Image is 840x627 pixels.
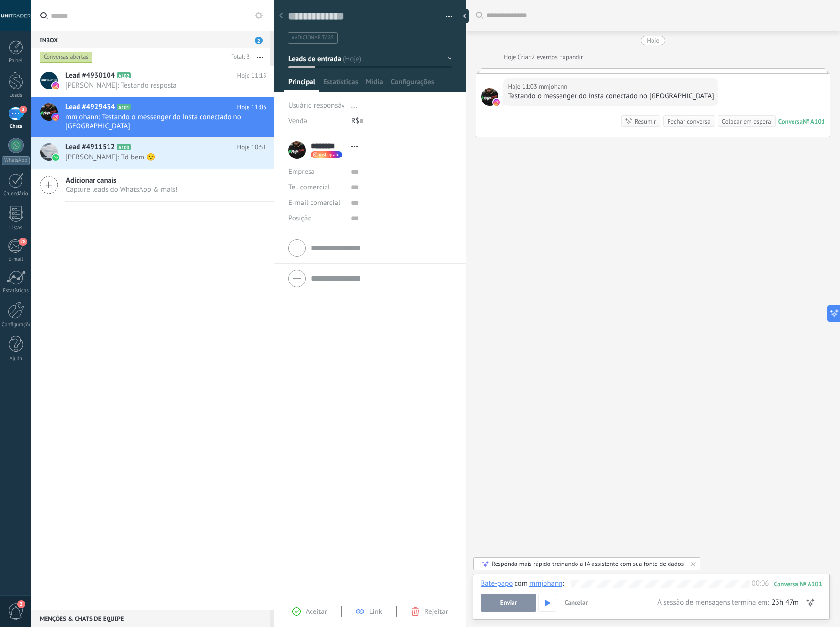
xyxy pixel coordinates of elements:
span: Configurações [391,78,434,92]
div: Hoje 11:03 [508,82,539,92]
span: Estatísticas [323,78,358,92]
span: : [562,579,564,589]
span: Principal [288,78,315,92]
span: Venda [288,116,307,125]
div: WhatsApp [2,156,30,165]
div: E-mail [2,256,30,263]
div: Configurações [2,322,30,328]
span: A100 [117,144,131,150]
span: Enviar [500,599,517,606]
span: Mídia [366,78,383,92]
span: E-mail comercial [288,198,340,207]
span: Lead #4911512 [65,142,115,152]
button: Tel. comercial [288,180,330,195]
img: waba.svg [52,154,59,161]
div: Menções & Chats de equipe [31,610,270,627]
span: Posição [288,215,311,222]
div: Leads [2,93,30,99]
div: Empresa [288,164,343,180]
span: mmjohann: Testando o messenger do Insta conectado no [GEOGRAPHIC_DATA] [65,112,248,131]
span: Lead #4930104 [65,71,115,80]
div: ocultar [459,9,469,23]
span: Lead #4929434 [65,102,115,112]
div: mmjohann [529,579,562,588]
span: 28 [19,238,27,246]
div: Fechar conversa [667,117,710,126]
span: 2 [19,106,27,113]
span: 2 eventos [531,52,557,62]
div: Responda mais rápido treinando a IA assistente com sua fonte de dados [491,560,684,568]
div: Estatísticas [2,288,30,294]
img: instagram.svg [52,114,59,121]
span: A102 [117,72,131,78]
button: E-mail comercial [288,195,340,211]
button: Enviar [481,594,536,612]
span: Rejeitar [424,607,448,616]
span: 2 [255,37,263,44]
div: Hoje [503,52,517,62]
span: [PERSON_NAME]: Td bem 🙂 [65,153,248,162]
div: Usuário responsável [288,98,344,113]
span: Hoje 11:03 [237,102,266,112]
div: Colocar em espera [722,117,771,126]
span: 23h 47m [772,598,799,608]
img: instagram.svg [493,99,500,106]
div: Venda [288,113,344,129]
span: Hoje 11:15 [237,71,266,80]
span: Capture leads do WhatsApp & mais! [66,185,178,194]
a: Lead #4930104 A102 Hoje 11:15 [PERSON_NAME]: Testando resposta [31,66,274,97]
div: Chats [2,124,30,130]
div: Calendário [2,191,30,197]
a: Lead #4929434 A101 Hoje 11:03 mmjohann: Testando o messenger do Insta conectado no [GEOGRAPHIC_DATA] [31,97,274,137]
div: № A101 [803,117,825,125]
span: Adicionar canais [66,176,178,185]
span: mmjohann [539,82,567,92]
span: Link [369,607,382,616]
div: Total: 3 [228,52,249,62]
div: Criar: [503,52,583,62]
span: Tel. comercial [288,183,330,192]
span: Cancelar [564,598,588,607]
div: A sessão de mensagens termina em [657,598,799,608]
div: Painel [2,58,30,64]
div: Ajuda [2,356,30,362]
div: Hoje [647,36,659,45]
div: Testando o messenger do Insta conectado no [GEOGRAPHIC_DATA] [508,92,714,101]
div: Conversa [778,117,803,125]
div: Posição [288,211,343,226]
span: com [514,579,528,589]
span: instagram [319,152,340,157]
div: 101 [774,580,822,588]
div: Listas [2,225,30,231]
span: 00:06 [752,579,769,588]
div: Resumir [635,117,656,126]
div: Conversas abertas [40,51,93,63]
span: [PERSON_NAME]: Testando resposta [65,81,248,90]
div: R$ [351,113,452,129]
div: Inbox [31,31,270,48]
span: Usuário responsável [288,101,351,110]
button: Mais [249,48,270,66]
span: 2 [17,600,25,608]
span: #adicionar tags [292,34,334,41]
span: A sessão de mensagens termina em: [657,598,769,608]
span: Hoje 10:51 [237,142,266,152]
a: Lead #4911512 A100 Hoje 10:51 [PERSON_NAME]: Td bem 🙂 [31,138,274,169]
span: mmjohann [481,88,498,106]
span: Aceitar [306,607,327,616]
a: Expandir [559,52,583,62]
span: A101 [117,104,131,110]
button: Cancelar [560,594,591,612]
span: ... [351,101,357,110]
img: instagram.svg [52,82,59,89]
